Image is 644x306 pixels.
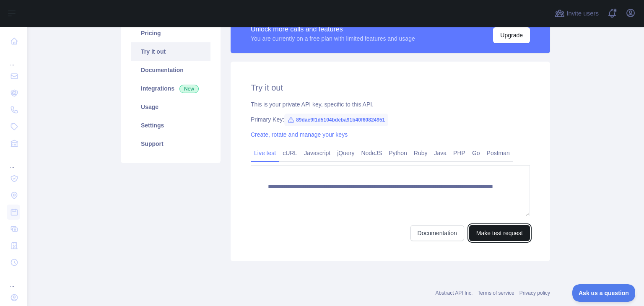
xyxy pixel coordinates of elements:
h2: Try it out [251,82,530,93]
div: Unlock more calls and features [251,24,415,34]
a: Pricing [131,24,210,42]
a: Terms of service [478,290,514,296]
a: Documentation [410,225,464,241]
a: Abstract API Inc. [436,290,473,296]
span: Invite users [566,9,599,18]
iframe: Toggle Customer Support [572,284,636,302]
a: Live test [251,146,279,160]
a: jQuery [334,146,358,160]
span: New [179,85,199,93]
a: Python [385,146,410,160]
a: Java [431,146,450,160]
a: cURL [279,146,301,160]
div: ... [7,153,20,169]
a: Try it out [131,42,210,61]
a: Javascript [301,146,334,160]
button: Make test request [469,225,530,241]
a: Integrations New [131,79,210,98]
a: Postman [483,146,513,160]
div: ... [7,272,20,288]
a: Documentation [131,61,210,79]
a: NodeJS [358,146,385,160]
button: Upgrade [493,27,530,43]
a: Settings [131,116,210,135]
a: Privacy policy [519,290,550,296]
span: 89dae9f1d5104bdeba91b40f60824951 [284,114,388,126]
a: Ruby [410,146,431,160]
a: PHP [450,146,469,160]
a: Usage [131,98,210,116]
div: ... [7,50,20,67]
div: This is your private API key, specific to this API. [251,100,530,109]
div: Primary Key: [251,115,530,124]
button: Invite users [553,7,600,20]
a: Create, rotate and manage your keys [251,131,348,138]
a: Support [131,135,210,153]
a: Go [469,146,483,160]
div: You are currently on a free plan with limited features and usage [251,34,415,43]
